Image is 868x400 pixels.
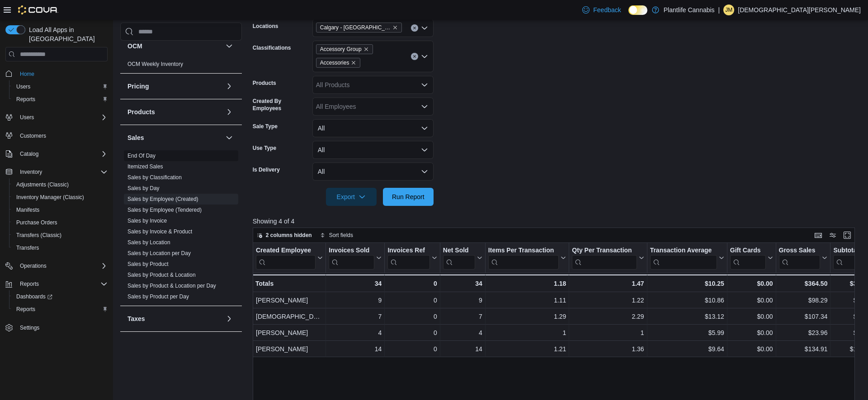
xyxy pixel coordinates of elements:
[13,179,72,190] a: Adjustments (Classic)
[316,230,357,241] button: Sort fields
[9,303,111,316] button: Reports
[664,5,715,15] p: Plantlife Cannabis
[326,188,377,206] button: Export
[16,244,39,251] span: Transfers
[127,293,189,300] span: Sales by Product per Day
[13,291,56,302] a: Dashboards
[650,295,724,306] div: $10.86
[16,194,84,201] span: Inventory Manager (Classic)
[650,247,717,270] div: Transaction Average
[16,293,52,300] span: Dashboards
[329,247,382,270] button: Invoices Sold
[13,192,88,203] a: Inventory Manager (Classic)
[730,295,773,306] div: $0.00
[224,132,235,143] button: Sales
[778,247,820,270] div: Gross Sales
[13,81,108,92] span: Users
[127,239,170,246] a: Sales by Location
[253,79,276,87] label: Products
[127,228,192,235] span: Sales by Invoice & Product
[572,295,644,306] div: 1.22
[387,311,437,322] div: 0
[628,5,647,15] input: Dark Mode
[20,150,38,158] span: Catalog
[127,152,156,159] span: End Of Day
[329,278,382,289] div: 34
[392,192,425,201] span: Run Report
[127,261,169,267] a: Sales by Product
[13,230,108,241] span: Transfers (Classic)
[9,229,111,242] button: Transfers (Classic)
[16,260,108,271] span: Operations
[9,242,111,254] button: Transfers
[127,163,163,170] span: Itemized Sales
[312,141,434,159] button: All
[256,327,323,338] div: [PERSON_NAME]
[316,23,402,33] span: Calgary - Harvest Hills
[120,150,242,306] div: Sales
[650,327,724,338] div: $5.99
[2,260,111,272] button: Operations
[383,188,434,206] button: Run Report
[312,163,434,181] button: All
[127,185,160,192] span: Sales by Day
[13,217,61,228] a: Purchase Orders
[320,23,391,32] span: Calgary - [GEOGRAPHIC_DATA]
[572,278,644,289] div: 1.47
[16,322,108,333] span: Settings
[127,272,196,278] a: Sales by Product & Location
[9,178,111,191] button: Adjustments (Classic)
[443,247,482,270] button: Net Sold
[331,188,371,206] span: Export
[127,42,142,51] h3: OCM
[387,247,429,255] div: Invoices Ref
[255,278,323,289] div: Totals
[127,153,156,159] a: End Of Day
[20,70,34,78] span: Home
[13,242,108,253] span: Transfers
[127,61,183,67] a: OCM Weekly Inventory
[650,247,724,270] button: Transaction Average
[16,112,38,123] button: Users
[253,123,278,130] label: Sale Type
[329,247,374,270] div: Invoices Sold
[9,290,111,303] a: Dashboards
[127,185,160,191] a: Sales by Day
[256,247,316,270] div: Created Employee
[16,219,57,226] span: Purchase Orders
[16,149,108,159] span: Catalog
[224,107,235,117] button: Products
[13,304,108,315] span: Reports
[650,311,724,322] div: $13.12
[253,166,280,173] label: Is Delivery
[730,311,773,322] div: $0.00
[253,217,861,226] p: Showing 4 of 4
[421,103,428,110] button: Open list of options
[316,58,361,68] span: Accessories
[488,278,566,289] div: 1.18
[20,114,34,121] span: Users
[253,44,291,51] label: Classifications
[2,67,111,80] button: Home
[253,23,278,30] label: Locations
[778,344,827,354] div: $134.91
[16,322,43,333] a: Settings
[25,25,108,43] span: Load All Apps in [GEOGRAPHIC_DATA]
[13,94,39,105] a: Reports
[13,205,108,215] span: Manifests
[443,311,482,322] div: 7
[730,344,773,354] div: $0.00
[16,260,50,271] button: Operations
[127,82,149,91] h3: Pricing
[329,247,374,255] div: Invoices Sold
[387,278,437,289] div: 0
[127,271,196,279] span: Sales by Product & Location
[16,96,35,103] span: Reports
[320,45,362,54] span: Accessory Group
[127,174,182,181] a: Sales by Classification
[127,196,198,202] a: Sales by Employee (Created)
[421,81,428,88] button: Open list of options
[127,207,202,213] a: Sales by Employee (Tendered)
[421,53,428,60] button: Open list of options
[127,107,222,116] button: Products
